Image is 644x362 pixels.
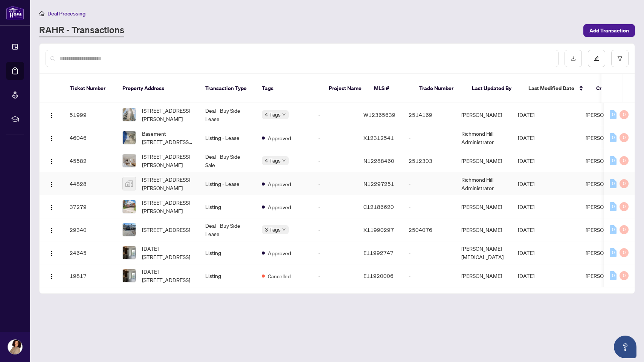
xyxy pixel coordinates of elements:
img: thumbnail-img [123,131,136,144]
td: - [403,241,455,264]
img: Logo [49,273,55,279]
span: [DATE] [518,272,534,279]
button: Logo [46,247,58,259]
td: - [312,241,357,264]
span: [DATE] [518,134,534,141]
div: 0 [610,248,617,257]
span: [PERSON_NAME] [586,249,626,256]
div: 0 [610,271,617,280]
span: C12186620 [363,203,394,210]
div: 0 [610,110,617,119]
span: [PERSON_NAME] [586,180,626,187]
span: [DATE]-[STREET_ADDRESS] [142,267,193,284]
td: Listing [199,195,256,218]
div: 0 [620,248,629,257]
img: Logo [49,227,55,233]
img: Logo [49,158,55,164]
img: thumbnail-img [123,154,136,167]
td: Listing - Lease [199,126,256,149]
img: Logo [49,204,55,210]
span: W12365639 [363,111,395,118]
td: Listing [199,264,256,287]
img: thumbnail-img [123,108,136,121]
span: [PERSON_NAME] [586,272,626,279]
span: Cancelled [268,272,291,280]
span: Last Modified Date [528,84,574,92]
button: Logo [46,178,58,190]
span: [PERSON_NAME] [586,111,626,118]
th: Last Modified Date [522,74,590,103]
span: [DATE] [518,180,534,187]
td: [PERSON_NAME] [455,149,512,172]
th: Transaction Type [199,74,256,103]
td: - [312,195,357,218]
span: Deal Processing [47,10,85,17]
td: [PERSON_NAME] [455,195,512,218]
button: Add Transaction [583,24,635,37]
button: Logo [46,224,58,236]
td: 2514169 [403,103,455,126]
span: download [571,56,576,61]
td: - [312,126,357,149]
span: [DATE] [518,203,534,210]
div: 0 [610,225,617,234]
td: 24645 [64,241,116,264]
td: Listing [199,241,256,264]
td: Richmond Hill Administrator [455,172,512,195]
td: 44828 [64,172,116,195]
div: 0 [610,133,617,142]
span: [DATE] [518,249,534,256]
button: Logo [46,109,58,121]
img: thumbnail-img [123,200,136,213]
span: down [282,228,286,232]
img: Logo [49,181,55,187]
a: RAHR - Transactions [39,24,124,37]
div: 0 [620,156,629,165]
span: [STREET_ADDRESS] [142,225,190,234]
div: 0 [610,156,617,165]
td: [PERSON_NAME] [455,103,512,126]
span: [DATE] [518,111,534,118]
div: 0 [620,225,629,234]
td: Richmond Hill Administrator [455,126,512,149]
span: [PERSON_NAME] [586,226,626,233]
td: Listing - Lease [199,172,256,195]
td: - [312,103,357,126]
span: [PERSON_NAME] [586,203,626,210]
img: thumbnail-img [123,177,136,190]
td: - [312,149,357,172]
td: Deal - Buy Side Lease [199,103,256,126]
span: 3 Tags [265,225,281,234]
span: N12297251 [363,180,394,187]
img: Logo [49,135,55,141]
span: edit [594,56,599,61]
img: Profile Icon [8,340,22,354]
span: [STREET_ADDRESS][PERSON_NAME] [142,106,193,123]
div: 0 [610,202,617,211]
img: Logo [49,112,55,118]
td: - [403,264,455,287]
span: [DATE]-[STREET_ADDRESS] [142,244,193,261]
td: - [403,195,455,218]
button: edit [588,50,605,67]
th: Tags [256,74,323,103]
td: 45582 [64,149,116,172]
td: 29340 [64,218,116,241]
span: [STREET_ADDRESS][PERSON_NAME] [142,152,193,169]
span: X12312541 [363,134,394,141]
span: X11990297 [363,226,394,233]
span: Approved [268,203,291,211]
div: 0 [620,133,629,142]
span: 4 Tags [265,156,281,165]
th: Created By [590,74,635,103]
span: down [282,159,286,163]
span: Add Transaction [589,25,629,37]
span: Approved [268,134,291,142]
button: Open asap [614,336,636,358]
span: E11992747 [363,249,394,256]
img: logo [6,6,24,20]
th: Trade Number [413,74,466,103]
td: Deal - Buy Side Sale [199,149,256,172]
img: thumbnail-img [123,223,136,236]
td: - [312,172,357,195]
